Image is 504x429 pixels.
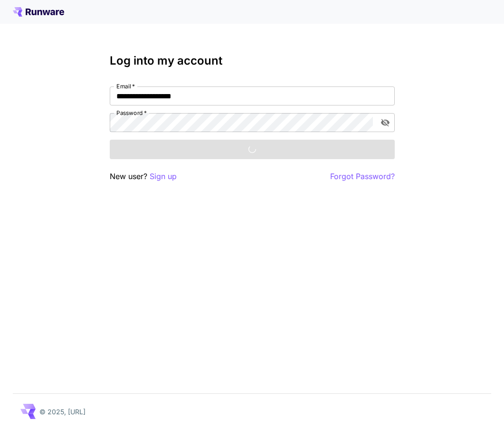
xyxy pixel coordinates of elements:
h3: Log into my account [110,54,395,67]
label: Password [116,109,147,117]
button: toggle password visibility [377,114,394,131]
p: New user? [110,171,177,182]
p: © 2025, [URL] [39,407,86,417]
label: Email [116,82,135,90]
button: Forgot Password? [330,171,395,182]
button: Sign up [150,171,177,182]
